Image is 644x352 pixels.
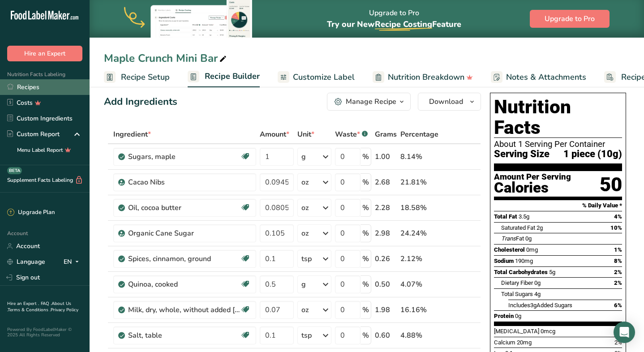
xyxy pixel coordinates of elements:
[614,322,635,343] div: Open Intercom Messenger
[534,291,541,297] span: 4g
[375,253,397,264] div: 0.26
[7,327,82,338] div: Powered By FoodLabelMaker © 2025 All Rights Reserved
[491,67,586,87] a: Notes & Attachments
[501,291,533,297] span: Total Sugars
[400,151,438,162] div: 8.14%
[494,140,622,149] div: About 1 Serving Per Container
[375,330,397,341] div: 0.60
[400,330,438,341] div: 4.88%
[610,224,622,231] span: 10%
[128,151,240,162] div: Sugars, maple
[327,0,461,38] div: Upgrade to Pro
[388,71,464,83] span: Nutrition Breakdown
[494,173,571,181] div: Amount Per Serving
[373,67,473,87] a: Nutrition Breakdown
[375,151,397,162] div: 1.00
[8,307,51,313] a: Terms & Conditions .
[41,300,52,307] a: FAQ .
[429,96,463,107] span: Download
[614,246,622,253] span: 1%
[494,200,622,211] section: % Daily Value *
[7,129,60,139] div: Custom Report
[375,129,397,140] span: Grams
[113,129,151,140] span: Ingredient
[494,149,550,160] span: Serving Size
[51,307,78,313] a: Privacy Policy
[530,302,537,309] span: 3g
[537,224,543,231] span: 2g
[278,67,355,87] a: Customize Label
[534,279,541,286] span: 0g
[128,253,240,264] div: Spices, cinnamon, ground
[400,129,438,140] span: Percentage
[400,177,438,188] div: 21.81%
[346,96,396,107] div: Manage Recipe
[614,258,622,264] span: 8%
[494,97,622,138] h1: Nutrition Facts
[297,129,314,140] span: Unit
[121,71,170,83] span: Recipe Setup
[327,19,461,30] span: Try our New Feature
[400,279,438,290] div: 4.07%
[301,305,309,315] div: oz
[525,235,532,242] span: 0g
[494,258,514,264] span: Sodium
[260,129,289,140] span: Amount
[104,50,228,66] div: Maple Crunch Mini Bar
[526,246,538,253] span: 0mg
[128,177,240,188] div: Cacao Nibs
[494,339,515,346] span: Calcium
[545,13,595,24] span: Upgrade to Pro
[517,339,532,346] span: 20mg
[301,330,312,341] div: tsp
[7,300,71,313] a: About Us .
[600,173,622,197] div: 50
[400,305,438,315] div: 16.16%
[614,302,622,309] span: 6%
[375,19,432,30] span: Recipe Costing
[614,279,622,286] span: 2%
[501,235,516,242] i: Trans
[614,213,622,220] span: 4%
[205,70,260,82] span: Recipe Builder
[375,202,397,213] div: 2.28
[7,254,45,270] a: Language
[375,305,397,315] div: 1.98
[128,330,240,341] div: Salt, table
[494,246,525,253] span: Cholesterol
[7,208,55,217] div: Upgrade Plan
[375,177,397,188] div: 2.68
[104,94,177,109] div: Add Ingredients
[400,202,438,213] div: 18.58%
[64,257,82,267] div: EN
[128,202,240,213] div: Oil, cocoa butter
[301,228,309,239] div: oz
[375,228,397,239] div: 2.98
[7,167,22,174] div: BETA
[501,235,524,242] span: Fat
[7,300,39,307] a: Hire an Expert .
[494,213,517,220] span: Total Fat
[301,253,312,264] div: tsp
[506,71,586,83] span: Notes & Attachments
[418,93,481,111] button: Download
[508,302,572,309] span: Includes Added Sugars
[301,177,309,188] div: oz
[494,328,539,335] span: [MEDICAL_DATA]
[128,228,240,239] div: Organic Cane Sugar
[188,66,260,88] a: Recipe Builder
[301,279,306,290] div: g
[563,149,622,160] span: 1 piece (10g)
[494,313,514,319] span: Protein
[335,129,368,140] div: Waste
[494,269,548,275] span: Total Carbohydrates
[301,202,309,213] div: oz
[549,269,555,275] span: 5g
[7,46,82,61] button: Hire an Expert
[515,313,521,319] span: 0g
[104,67,170,87] a: Recipe Setup
[501,224,535,231] span: Saturated Fat
[128,279,240,290] div: Quinoa, cooked
[494,181,571,194] div: Calories
[519,213,529,220] span: 3.5g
